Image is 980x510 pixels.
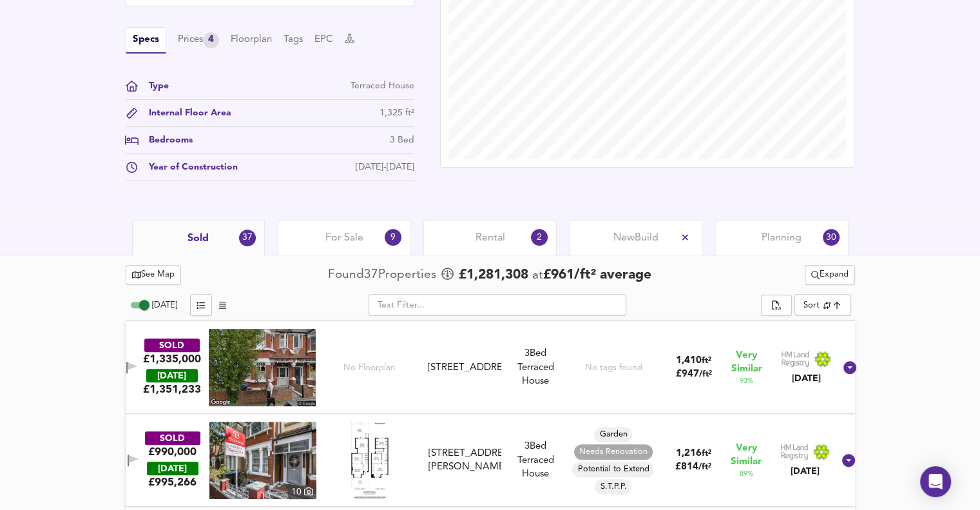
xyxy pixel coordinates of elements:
[676,356,702,366] span: 1,410
[147,462,198,475] div: [DATE]
[139,133,193,147] div: Bedrooms
[805,265,855,285] div: split button
[203,32,219,48] div: 4
[543,268,651,282] span: £ 961 / ft² average
[803,299,820,311] div: Sort
[126,321,855,414] div: SOLD£1,335,000 [DATE]£1,351,233No Floorplan[STREET_ADDRESS]3Bed Terraced HouseNo tags found1,410f...
[143,382,201,397] span: £ 1,351,233
[390,133,414,147] div: 3 Bed
[385,229,401,246] div: 9
[676,369,712,379] span: £ 947
[780,444,831,460] img: Land Registry
[572,464,654,475] span: Potential to Extend
[283,33,303,47] button: Tags
[794,294,850,316] div: Sort
[702,449,711,458] span: ft²
[145,431,200,445] div: SOLD
[343,362,396,374] span: No Floorplan
[187,231,209,246] span: Sold
[739,469,753,479] span: 89 %
[148,445,197,459] div: £990,000
[476,231,505,245] span: Rental
[531,229,548,246] div: 2
[132,268,175,282] span: See Map
[126,265,182,285] button: See Map
[613,231,658,245] span: New Build
[572,462,654,477] div: Potential to Extend
[380,106,414,120] div: 1,325 ft²
[506,347,564,388] div: 3 Bed Terraced House
[574,446,653,458] span: Needs Renovation
[781,351,831,368] img: Land Registry
[702,357,711,365] span: ft²
[595,481,631,493] span: S.T.P.P.
[920,466,951,497] div: Open Intercom Messenger
[780,465,831,478] div: [DATE]
[328,266,439,284] div: Found 37 Propert ies
[595,479,631,495] div: S.T.P.P.
[841,453,856,468] svg: Show Details
[594,429,632,440] span: Garden
[731,349,762,376] span: Very Similar
[761,295,792,317] div: split button
[351,79,414,93] div: Terraced House
[369,294,626,316] input: Text Filter...
[239,230,256,246] div: 37
[428,447,501,475] div: [STREET_ADDRESS][PERSON_NAME]
[209,329,316,406] img: streetview
[459,266,528,285] span: £ 1,281,308
[139,106,231,120] div: Internal Floor Area
[823,229,840,246] div: 30
[143,352,201,366] div: £1,335,000
[148,475,197,489] span: £ 995,266
[139,161,238,174] div: Year of Construction
[178,32,219,48] button: Prices4
[699,370,712,378] span: / ft²
[231,33,272,47] button: Floorplan
[126,27,166,54] button: Specs
[288,485,316,499] div: 10
[126,414,855,507] div: SOLD£990,000 [DATE]£995,266property thumbnail 10 Floorplan[STREET_ADDRESS][PERSON_NAME]3Bed Terra...
[698,463,711,471] span: / ft²
[811,268,849,282] span: Expand
[675,462,711,472] span: £ 814
[676,449,702,458] span: 1,216
[762,231,802,245] span: Planning
[314,33,333,47] button: EPC
[506,440,564,481] div: 3 Bed Terraced House
[842,360,858,375] svg: Show Details
[584,362,642,374] div: No tags found
[146,369,198,382] div: [DATE]
[144,338,200,352] div: SOLD
[428,361,501,375] div: [STREET_ADDRESS]
[731,442,762,469] span: Very Similar
[781,372,831,385] div: [DATE]
[325,231,363,245] span: For Sale
[152,301,177,309] span: [DATE]
[356,161,414,174] div: [DATE]-[DATE]
[209,422,316,499] img: property thumbnail
[574,444,653,460] div: Needs Renovation
[178,32,219,48] div: Prices
[594,427,632,442] div: Garden
[139,79,169,93] div: Type
[209,422,316,499] a: property thumbnail 10
[532,270,543,282] span: at
[740,376,753,386] span: 93 %
[351,422,388,499] img: Floorplan
[805,265,855,285] button: Expand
